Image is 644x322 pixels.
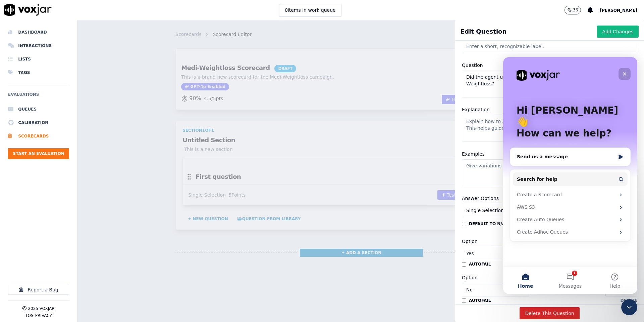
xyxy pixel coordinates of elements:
[8,129,69,143] a: Scorecards
[28,306,54,311] p: 2025 Voxjar
[25,313,33,318] button: TOS
[600,6,644,14] button: [PERSON_NAME]
[4,4,52,16] img: voxjar logo
[520,307,579,319] button: Delete This Question
[469,261,491,267] label: autofail
[8,148,69,159] button: Start an Evaluation
[621,299,637,315] iframe: Intercom live chat
[565,6,581,14] button: 36
[565,6,588,14] button: 36
[8,103,69,116] a: Queues
[279,4,341,16] button: 0items in work queue
[8,52,69,66] a: Lists
[462,275,478,280] label: Option
[462,151,485,157] label: Examples
[8,66,69,79] a: Tags
[469,221,505,227] label: default to N/A
[462,40,637,53] input: Enter a short, recognizable label.
[35,313,52,318] button: Privacy
[8,285,69,295] button: Report a Bug
[462,196,499,201] label: Answer Options
[597,26,639,38] button: Add Changes
[466,207,504,214] span: Single Selection
[462,63,483,68] label: Question
[461,27,506,36] h1: Edit Question
[8,39,69,52] a: Interactions
[462,239,478,244] label: Option
[462,107,490,112] label: Explanation
[573,7,578,13] p: 36
[503,57,637,294] iframe: Intercom live chat
[469,298,491,303] label: autofail
[600,8,637,13] span: [PERSON_NAME]
[8,26,69,39] a: Dashboard
[621,298,637,303] button: delete
[8,90,69,103] h6: Evaluations
[8,116,69,129] a: Calibration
